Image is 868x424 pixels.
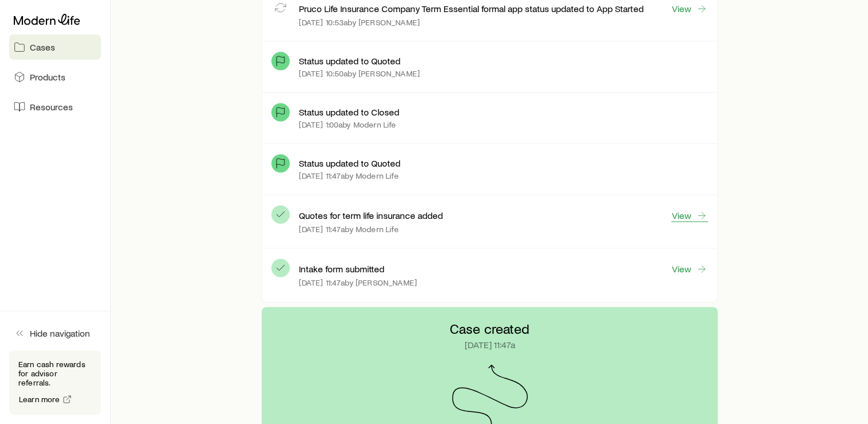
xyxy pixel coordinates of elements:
[299,18,420,27] p: [DATE] 10:53a by [PERSON_NAME]
[30,71,65,83] span: Products
[9,64,101,90] a: Products
[450,321,530,337] p: Case created
[671,209,708,222] a: View
[30,327,90,339] span: Hide navigation
[299,106,399,118] p: Status updated to Closed
[465,339,515,350] p: [DATE] 11:47a
[299,69,420,78] p: [DATE] 10:50a by [PERSON_NAME]
[671,263,708,275] a: View
[299,3,644,14] p: Pruco Life Insurance Company Term Essential formal app status updated to App Started
[9,350,101,415] div: Earn cash rewards for advisor referrals.Learn more
[671,2,708,15] a: View
[299,225,398,234] p: [DATE] 11:47a by Modern Life
[9,321,101,346] button: Hide navigation
[30,41,55,53] span: Cases
[9,34,101,60] a: Cases
[9,94,101,120] a: Resources
[299,171,398,180] p: [DATE] 11:47a by Modern Life
[299,263,384,275] p: Intake form submitted
[299,55,400,67] p: Status updated to Quoted
[299,157,400,169] p: Status updated to Quoted
[299,120,396,129] p: [DATE] 1:00a by Modern Life
[30,101,73,113] span: Resources
[18,360,92,387] p: Earn cash rewards for advisor referrals.
[299,278,417,287] p: [DATE] 11:47a by [PERSON_NAME]
[19,395,60,403] span: Learn more
[299,210,443,221] p: Quotes for term life insurance added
